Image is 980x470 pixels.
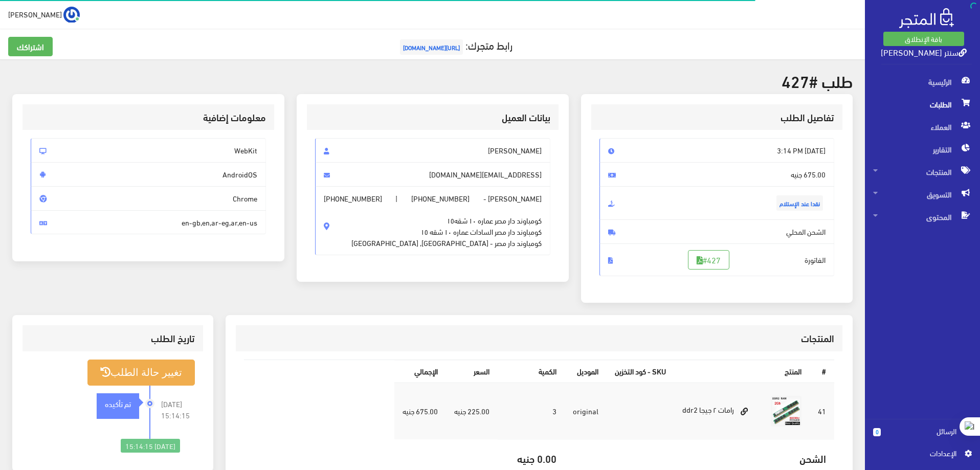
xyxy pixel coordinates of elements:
[315,186,550,255] span: [PERSON_NAME] - |
[688,250,729,270] a: #427
[881,447,956,459] span: اﻹعدادات
[810,383,834,440] td: 41
[873,138,972,161] span: التقارير
[8,6,80,23] a: ... [PERSON_NAME]
[899,8,954,28] img: .
[873,206,972,228] span: المحتوى
[8,8,62,20] span: [PERSON_NAME]
[881,44,967,59] a: سنتر [PERSON_NAME]
[889,426,956,437] span: الرسائل
[498,383,565,440] td: 3
[394,360,446,382] th: اﻹجمالي
[873,183,972,206] span: التسويق
[810,360,834,382] th: #
[565,383,607,440] td: original
[599,162,835,187] span: 675.00 جنيه
[873,71,972,93] span: الرئيسية
[865,206,980,228] a: المحتوى
[31,138,266,163] span: WebKit
[506,453,556,464] h5: 0.00 جنيه
[607,360,674,382] th: SKU - كود التخزين
[244,333,834,343] h3: المنتجات
[400,39,463,55] span: [URL][DOMAIN_NAME]
[394,383,446,440] td: 675.00 جنيه
[446,383,498,440] td: 225.00 جنيه
[865,71,980,93] a: الرئيسية
[599,113,835,122] h3: تفاصيل الطلب
[865,138,980,161] a: التقارير
[883,32,964,46] a: باقة الإنطلاق
[161,398,195,421] span: [DATE] 15:14:15
[63,7,80,23] img: ...
[599,138,835,163] span: [DATE] 3:14 PM
[121,439,180,453] div: [DATE] 15:14:15
[873,116,972,138] span: العملاء
[865,93,980,116] a: الطلبات
[599,219,835,244] span: الشحن المحلي
[31,113,266,122] h3: معلومات إضافية
[397,35,513,54] a: رابط متجرك:[URL][DOMAIN_NAME]
[411,193,470,204] span: [PHONE_NUMBER]
[315,162,550,187] span: [EMAIL_ADDRESS][DOMAIN_NAME]
[599,243,835,276] span: الفاتورة
[873,447,972,464] a: اﻹعدادات
[8,37,53,56] a: اشتراكك
[776,195,823,211] span: نقدا عند الإستلام
[351,204,542,249] span: كومباوند دار مصر عماره ١٠ شقه١٥ كومباوند دار مصر السادات عماره ١٠ شقه ١٥ كومباوند دار مصر - [GEOG...
[873,426,972,447] a: 0 الرسائل
[498,360,565,382] th: الكمية
[31,162,266,187] span: AndroidOS
[12,72,853,89] h2: طلب #427
[573,453,826,464] h5: الشحن
[87,360,195,386] button: تغيير حالة الطلب
[873,93,972,116] span: الطلبات
[446,360,498,382] th: السعر
[31,210,266,235] span: en-gb,en,ar-eg,ar,en-us
[105,398,131,409] strong: تم تأكيده
[31,186,266,211] span: Chrome
[315,138,550,163] span: [PERSON_NAME]
[873,428,881,436] span: 0
[31,333,195,343] h3: تاريخ الطلب
[565,360,607,382] th: الموديل
[873,161,972,183] span: المنتجات
[674,383,763,440] td: رامات ٢ جيجا ddr2
[865,116,980,138] a: العملاء
[674,360,810,382] th: المنتج
[865,161,980,183] a: المنتجات
[315,113,550,122] h3: بيانات العميل
[324,193,382,204] span: [PHONE_NUMBER]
